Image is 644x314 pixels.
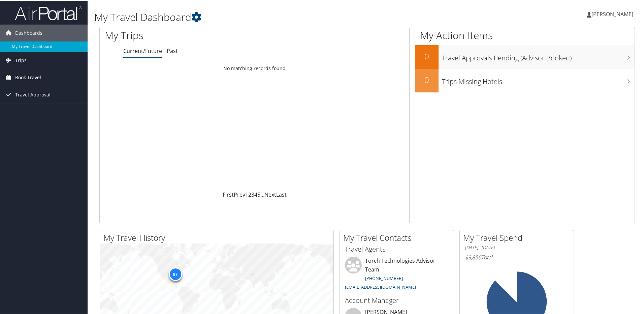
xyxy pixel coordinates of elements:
h3: Trips Missing Hotels [442,73,635,86]
a: Current/Future [123,47,162,54]
span: [PERSON_NAME] [591,10,633,17]
span: $3,856 [465,253,481,260]
span: Travel Approval [15,86,51,103]
img: airportal-logo.png [15,4,82,20]
a: 1 [245,190,248,198]
span: Trips [15,51,27,68]
a: 0Travel Approvals Pending (Advisor Booked) [415,45,635,68]
a: 5 [257,190,260,198]
a: Next [264,190,276,198]
a: 2 [248,190,251,198]
li: Torch Technologies Advisor Team [342,256,452,292]
a: [EMAIL_ADDRESS][DOMAIN_NAME] [345,283,416,289]
h2: 0 [415,50,439,61]
a: [PERSON_NAME] [587,3,640,24]
h1: My Travel Dashboard [94,9,458,24]
a: First [223,190,234,198]
a: 0Trips Missing Hotels [415,68,635,92]
h1: My Trips [105,28,275,42]
a: Prev [234,190,245,198]
a: [PHONE_NUMBER] [365,275,403,281]
h6: Total [465,253,569,260]
a: 4 [254,190,257,198]
span: Dashboards [15,24,42,41]
a: 3 [251,190,254,198]
h2: 0 [415,74,439,85]
td: No matching records found [100,62,409,74]
h3: Account Manager [345,295,449,305]
h6: [DATE] - [DATE] [465,244,569,250]
span: … [260,190,264,198]
h2: My Travel History [103,231,333,243]
a: Past [167,47,178,54]
h3: Travel Approvals Pending (Advisor Booked) [442,49,635,62]
h2: My Travel Spend [463,231,574,243]
h2: My Travel Contacts [343,231,454,243]
span: Book Travel [15,68,41,85]
h3: Travel Agents [345,244,449,253]
h1: My Action Items [415,28,635,42]
a: Last [276,190,287,198]
div: 97 [168,267,182,280]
